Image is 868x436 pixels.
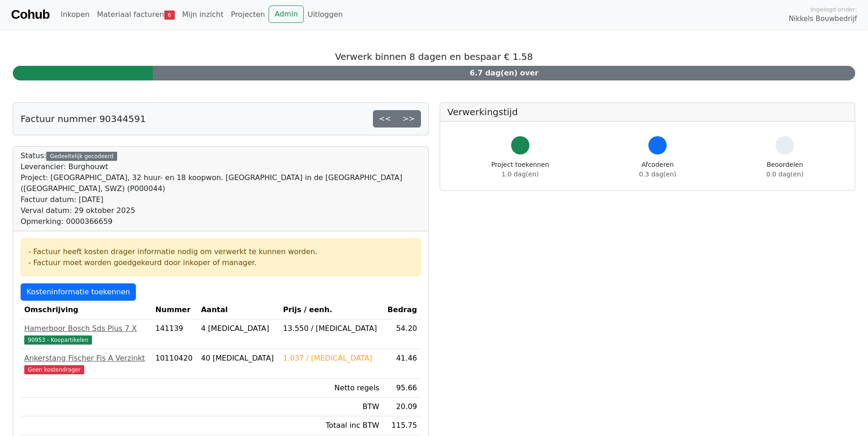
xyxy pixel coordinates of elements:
td: 115.75 [383,416,421,435]
th: Aantal [197,301,279,319]
a: Materiaal facturen6 [93,5,178,24]
a: Kosteninformatie toekennen [21,283,136,301]
div: 13.550 / [MEDICAL_DATA] [283,323,379,334]
span: Nikkels Bouwbedrijf [789,14,857,24]
td: 95.66 [383,379,421,398]
div: Verval datum: 29 oktober 2025 [21,205,421,216]
span: 6 [164,11,175,20]
div: 1.037 / [MEDICAL_DATA] [283,353,379,364]
td: BTW [279,398,383,416]
div: Hamerboor Bosch Sds Plus 7 X [24,323,148,334]
div: Leverancier: Burghouwt [21,161,421,172]
td: 41.46 [383,349,421,379]
div: Status: [21,150,421,227]
td: 10110420 [151,349,197,379]
div: Project: [GEOGRAPHIC_DATA], 32 huur- en 18 koopwon. [GEOGRAPHIC_DATA] in de [GEOGRAPHIC_DATA] ([G... [21,172,421,194]
th: Bedrag [383,301,421,319]
a: Cohub [11,4,49,26]
h5: Verwerkingstijd [447,106,848,117]
a: Hamerboor Bosch Sds Plus 7 X90953 - Koopartikelen [24,323,148,345]
td: 141139 [151,319,197,349]
div: - Factuur heeft kosten drager informatie nodig om verwerkt te kunnen worden. [28,246,413,257]
div: 4 [MEDICAL_DATA] [201,323,275,334]
div: - Factuur moet worden goedgekeurd door inkoper of manager. [28,257,413,268]
span: 90953 - Koopartikelen [24,335,92,345]
span: 0.3 dag(en) [639,170,676,178]
h5: Verwerk binnen 8 dagen en bespaar € 1.58 [13,51,855,62]
div: Gedeeltelijk gecodeerd [46,152,117,161]
a: Projecten [227,5,269,24]
td: 20.09 [383,398,421,416]
div: Beoordelen [766,160,803,179]
th: Omschrijving [21,301,151,319]
th: Prijs / eenh. [279,301,383,319]
a: Admin [269,5,304,23]
span: Ingelogd onder: [810,5,857,14]
span: 0.0 dag(en) [766,170,803,178]
div: 40 [MEDICAL_DATA] [201,353,275,364]
div: Ankerstang Fischer Fis A Verzinkt [24,353,148,364]
a: Inkopen [57,5,93,24]
td: Netto regels [279,379,383,398]
div: Opmerking: 0000366659 [21,216,421,227]
div: Afcoderen [639,160,676,179]
span: Geen kostendrager [24,365,84,374]
a: Mijn inzicht [178,5,227,24]
div: Project toekennen [491,160,549,179]
th: Nummer [151,301,197,319]
div: Factuur datum: [DATE] [21,194,421,205]
td: 54.20 [383,319,421,349]
td: Totaal inc BTW [279,416,383,435]
a: Uitloggen [304,5,346,24]
a: << [373,110,397,128]
h5: Factuur nummer 90344591 [21,113,146,124]
span: 1.0 dag(en) [501,170,539,178]
div: 6.7 dag(en) over [153,66,855,80]
a: >> [397,110,421,128]
a: Ankerstang Fischer Fis A VerzinktGeen kostendrager [24,353,148,375]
